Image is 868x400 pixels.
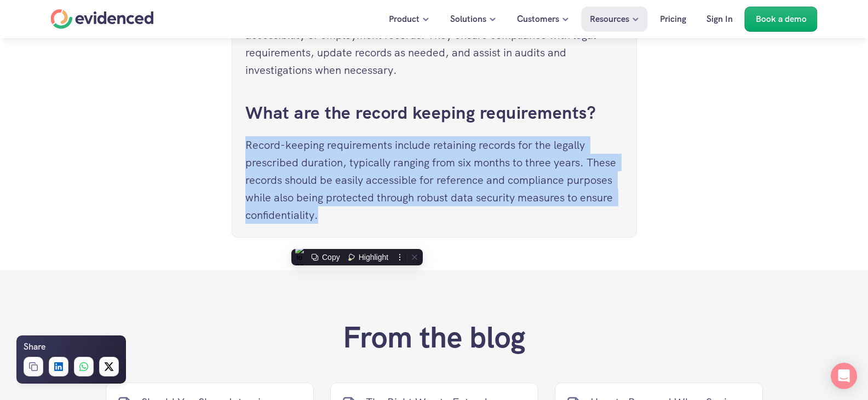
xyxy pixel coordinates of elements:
[652,7,694,32] a: Pricing
[745,7,818,32] a: Book a demo
[389,12,419,26] p: Product
[343,320,526,355] h2: From the blog
[51,9,154,29] a: Home
[245,101,596,124] a: What are the record keeping requirements?
[698,7,741,32] a: Sign In
[756,12,807,26] p: Book a demo
[517,12,559,26] p: Customers
[706,12,733,26] p: Sign In
[450,12,486,26] p: Solutions
[24,340,45,354] h6: Share
[660,12,686,26] p: Pricing
[831,363,857,389] div: Open Intercom Messenger
[590,12,629,26] p: Resources
[245,136,623,224] p: Record-keeping requirements include retaining records for the legally prescribed duration, typica...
